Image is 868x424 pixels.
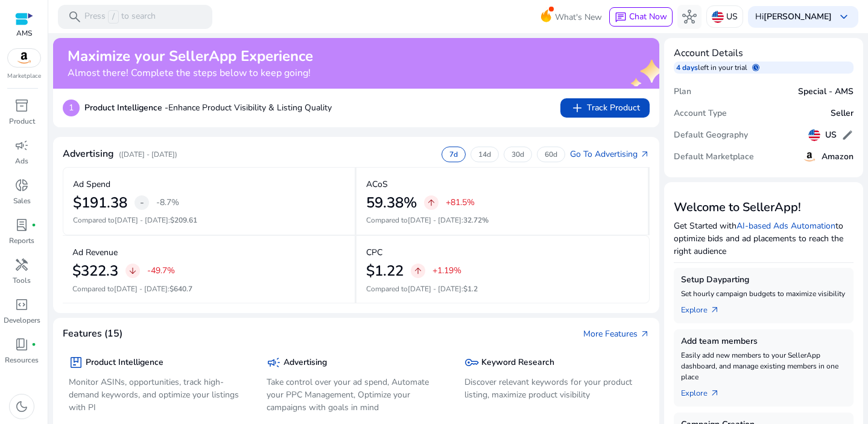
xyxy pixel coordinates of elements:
[808,129,820,141] img: us.svg
[73,215,345,226] p: Compared to :
[674,109,727,119] h5: Account Type
[63,100,80,116] p: 1
[115,215,168,225] span: [DATE] - [DATE]
[15,28,33,39] p: AMS
[432,267,461,275] p: +1.19%
[726,6,738,27] p: US
[764,11,832,22] b: [PERSON_NAME]
[147,267,175,275] p: -49.7%
[72,283,345,294] p: Compared to :
[609,7,673,27] button: chatChat Now
[674,200,854,215] h3: Welcome to SellerApp!
[478,150,491,159] p: 14d
[698,63,752,72] p: left in your trial
[119,149,177,160] p: ([DATE] - [DATE])
[640,150,650,159] span: arrow_outward
[267,376,446,414] p: Take control over your ad spend, Automate your PPC Management, Optimize your campaigns with goals...
[114,284,168,294] span: [DATE] - [DATE]
[140,195,144,210] span: -
[128,266,138,276] span: arrow_downward
[682,10,697,24] span: hub
[9,116,35,127] p: Product
[570,148,650,160] a: Go To Advertisingarrow_outward
[555,7,602,28] span: What's New
[825,130,837,141] h5: US
[629,11,667,22] span: Chat Now
[69,376,249,414] p: Monitor ASINs, opportunities, track high-demand keywords, and optimize your listings with PI
[73,178,110,191] p: Ad Spend
[822,152,854,162] h5: Amazon
[14,138,29,153] span: campaign
[615,11,627,24] span: chat
[13,195,31,206] p: Sales
[674,152,754,162] h5: Default Marketplace
[366,194,417,212] h2: 59.38%
[284,358,327,368] h5: Advertising
[681,350,846,382] p: Easily add new members to your SellerApp dashboard, and manage existing members in one place
[712,11,724,23] img: us.svg
[366,246,382,259] p: CPC
[366,283,640,294] p: Compared to :
[674,130,748,141] h5: Default Geography
[366,215,639,226] p: Compared to :
[31,342,36,347] span: fiber_manual_record
[72,262,118,280] h2: $322.3
[837,10,851,24] span: keyboard_arrow_down
[15,156,28,166] p: Ads
[831,109,854,119] h5: Seller
[86,358,163,368] h5: Product Intelligence
[583,327,650,340] a: More Featuresarrow_outward
[68,10,82,24] span: search
[84,10,156,24] p: Press to search
[681,382,729,399] a: Explorearrow_outward
[366,178,388,191] p: ACoS
[14,178,29,192] span: donut_small
[677,5,702,29] button: hub
[802,150,817,164] img: amazon.svg
[464,376,644,401] p: Discover relevant keywords for your product listing, maximize product visibility
[681,275,846,285] h5: Setup Dayparting
[798,87,854,97] h5: Special - AMS
[7,72,41,81] p: Marketplace
[13,275,31,286] p: Tools
[464,355,479,370] span: key
[463,215,489,225] span: 32.72%
[408,215,461,225] span: [DATE] - [DATE]
[681,337,846,347] h5: Add team members
[560,98,650,118] button: addTrack Product
[676,63,698,72] p: 4 days
[449,150,458,159] p: 7d
[674,48,854,59] h4: Account Details
[14,297,29,312] span: code_blocks
[14,218,29,232] span: lab_profile
[752,64,759,71] span: schedule
[9,235,34,246] p: Reports
[108,10,119,24] span: /
[841,129,854,141] span: edit
[169,284,192,294] span: $640.7
[72,246,118,259] p: Ad Revenue
[31,223,36,227] span: fiber_manual_record
[755,13,832,21] p: Hi
[674,220,854,258] p: Get Started with to optimize bids and ad placements to reach the right audience
[446,198,475,207] p: +81.5%
[481,358,554,368] h5: Keyword Research
[68,48,313,65] h2: Maximize your SellerApp Experience
[545,150,557,159] p: 60d
[413,266,423,276] span: arrow_upward
[69,355,83,370] span: package
[84,102,168,113] b: Product Intelligence -
[4,315,40,326] p: Developers
[84,101,332,114] p: Enhance Product Visibility & Listing Quality
[640,329,650,339] span: arrow_outward
[570,101,584,115] span: add
[68,68,313,79] h4: Almost there! Complete the steps below to keep going!
[267,355,281,370] span: campaign
[408,284,461,294] span: [DATE] - [DATE]
[73,194,127,212] h2: $191.38
[737,220,835,232] a: AI-based Ads Automation
[5,355,39,365] p: Resources
[8,49,40,67] img: amazon.svg
[14,337,29,352] span: book_4
[170,215,197,225] span: $209.61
